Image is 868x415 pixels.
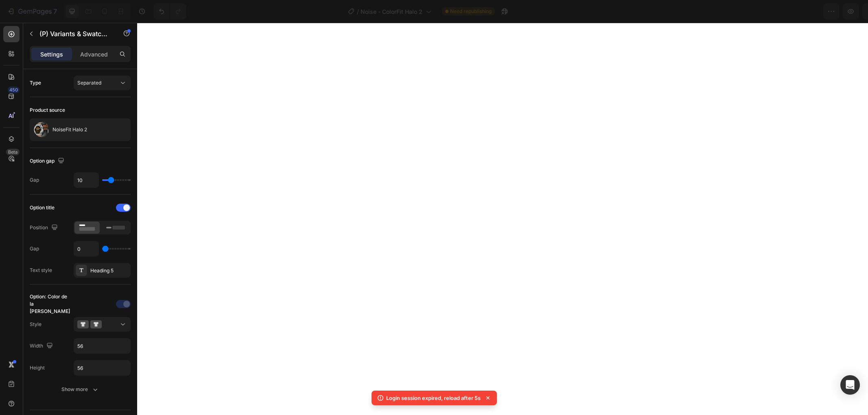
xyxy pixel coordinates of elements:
[3,3,61,20] button: 7
[77,80,101,86] span: Separated
[153,3,186,20] div: Undo/Redo
[74,361,130,375] input: Auto
[30,321,42,328] div: Style
[30,267,52,274] div: Text style
[357,7,359,16] span: /
[30,156,66,167] div: Option gap
[90,267,129,274] div: Heading 5
[30,382,131,397] button: Show more
[30,176,39,184] div: Gap
[80,50,108,59] p: Advanced
[30,293,72,315] div: Option: Color de la [PERSON_NAME]
[840,375,860,395] div: Open Intercom Messenger
[74,339,130,353] input: Auto
[450,8,492,15] span: Need republishing
[33,122,49,138] img: product feature img
[709,7,762,16] span: 1 product assigned
[821,7,841,16] div: Publish
[8,87,20,93] div: 450
[137,23,868,415] iframe: Design area
[386,394,481,402] p: Login session expired, reload after 5s
[61,385,99,393] div: Show more
[74,241,98,256] input: Auto
[361,7,422,16] span: Noise - ColorFit Halo 2
[74,173,98,187] input: Auto
[784,3,811,20] button: Save
[814,3,848,20] button: Publish
[30,106,65,114] div: Product source
[30,204,55,211] div: Option title
[52,127,87,133] p: NoiseFit Halo 2
[702,3,781,20] button: 1 product assigned
[30,364,45,372] div: Height
[30,79,41,87] div: Type
[791,8,804,15] span: Save
[6,149,20,155] div: Beta
[53,7,57,16] p: 7
[39,29,109,39] p: (P) Variants & Swatches
[74,76,131,90] button: Separated
[30,341,55,352] div: Width
[40,50,63,59] p: Settings
[30,222,59,233] div: Position
[30,245,39,252] div: Gap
